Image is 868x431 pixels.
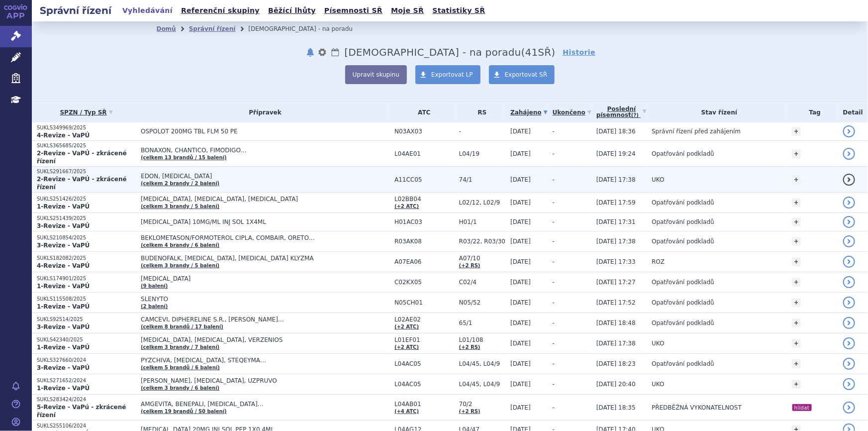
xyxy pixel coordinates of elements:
span: L01EF01 [394,336,454,343]
p: SUKLS365685/2025 [37,142,136,149]
a: Poslednípísemnost(?) [596,102,647,122]
a: (celkem 8 brandů / 17 balení) [141,324,223,329]
strong: 3-Revize - VaPÚ [37,242,90,249]
span: [DATE] [510,360,531,367]
span: Exportovat SŘ [505,71,548,78]
span: [DATE] 18:48 [596,320,636,326]
span: ROZ [652,258,665,265]
a: + [792,380,801,389]
strong: 1-Revize - VaPÚ [37,203,90,210]
p: SUKLS327660/2024 [37,357,136,364]
span: Opatřování podkladů [652,238,714,245]
span: [DATE] [510,320,531,326]
span: - [553,150,555,157]
a: Ukončeno [553,106,591,119]
span: [DATE] [510,279,531,286]
a: + [792,278,801,287]
a: detail [843,235,855,247]
span: Opatřování podkladů [652,150,714,157]
span: OSPOLOT 200MG TBL FLM 50 PE [141,128,389,135]
span: - [553,218,555,225]
span: - [459,128,505,135]
p: SUKLS42340/2025 [37,336,136,343]
span: Exportovat LP [431,71,473,78]
a: Běžící lhůty [265,4,319,17]
a: + [792,319,801,327]
span: H01/1 [459,218,505,225]
span: Opatřování podkladů [652,279,714,286]
span: L04/19 [459,150,505,157]
th: RS [454,102,505,122]
a: (+2 RS) [459,263,481,268]
a: detail [843,276,855,288]
p: SUKLS115508/2025 [37,296,136,303]
strong: 2-Revize - VaPÚ - zkrácené řízení [37,176,127,191]
span: [MEDICAL_DATA] 10MG/ML INJ SOL 1X4ML [141,218,389,225]
a: (9 balení) [141,283,168,289]
span: [DATE] 19:24 [596,150,636,157]
span: AMGEVITA, BENEPALI, [MEDICAL_DATA]… [141,401,389,408]
a: + [792,237,801,246]
a: (celkem 3 brandy / 6 balení) [141,385,219,391]
span: UKO [652,176,664,183]
span: L04/45, L04/9 [459,381,505,388]
span: PYZCHIVA, [MEDICAL_DATA], STEQEYMA… [141,357,389,364]
a: + [792,198,801,207]
span: 74/1 [459,176,505,183]
a: detail [843,256,855,268]
span: C02KX05 [394,279,454,286]
span: N05CH01 [394,299,454,306]
span: A07EA06 [394,258,454,265]
p: SUKLS251439/2025 [37,215,136,222]
a: (celkem 13 brandů / 15 balení) [141,155,227,160]
i: hlídat [792,404,812,411]
span: - [553,238,555,245]
a: detail [843,125,855,137]
a: (celkem 4 brandy / 6 balení) [141,242,219,248]
a: (celkem 19 brandů / 50 balení) [141,409,227,414]
span: L04AC05 [394,360,454,367]
span: [DATE] [510,238,531,245]
span: [DATE] 17:52 [596,299,636,306]
strong: 3-Revize - VaPÚ [37,222,90,229]
span: [DATE] 17:33 [596,258,636,265]
a: Statistiky SŘ [429,4,488,17]
a: + [792,257,801,266]
strong: 5-Revize - VaPú - zkrácené řízení [37,404,126,419]
span: [DATE] [510,150,531,157]
a: SPZN / Typ SŘ [37,106,136,119]
h2: Správní řízení [32,3,119,17]
a: (celkem 3 brandy / 5 balení) [141,263,219,268]
strong: 1-Revize - VaPÚ [37,283,90,290]
span: 65/1 [459,320,505,326]
span: [DATE] 17:27 [596,279,636,286]
span: BONAXON, CHANTICO, FIMODIGO… [141,147,389,154]
a: detail [843,174,855,186]
a: + [792,217,801,226]
strong: 2-Revize - VaPÚ - zkrácené řízení [37,150,127,165]
span: [DATE] 17:59 [596,199,636,206]
a: detail [843,297,855,309]
p: SUKLS271652/2024 [37,377,136,384]
span: Opatřování podkladů [652,299,714,306]
a: detail [843,317,855,329]
a: (2 balení) [141,304,168,309]
span: SLENYTO [141,296,389,303]
a: Historie [563,47,596,57]
span: - [553,258,555,265]
span: UKO [652,340,664,347]
strong: 4-Revize - VaPÚ [37,132,90,139]
abbr: (?) [631,112,639,118]
span: [DATE] 17:31 [596,218,636,225]
a: (celkem 3 brandy / 7 balení) [141,344,219,350]
span: L01/108 [459,336,505,343]
strong: 1-Revize - VaPÚ [37,385,90,392]
p: SUKLS291667/2025 [37,168,136,175]
a: (+2 ATC) [394,344,419,350]
a: Správní řízení [189,25,236,32]
th: Detail [838,102,868,122]
span: H01AC03 [394,218,454,225]
p: SUKLS283424/2024 [37,396,136,403]
a: + [792,127,801,136]
span: R03/22, R03/30 [459,238,505,245]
